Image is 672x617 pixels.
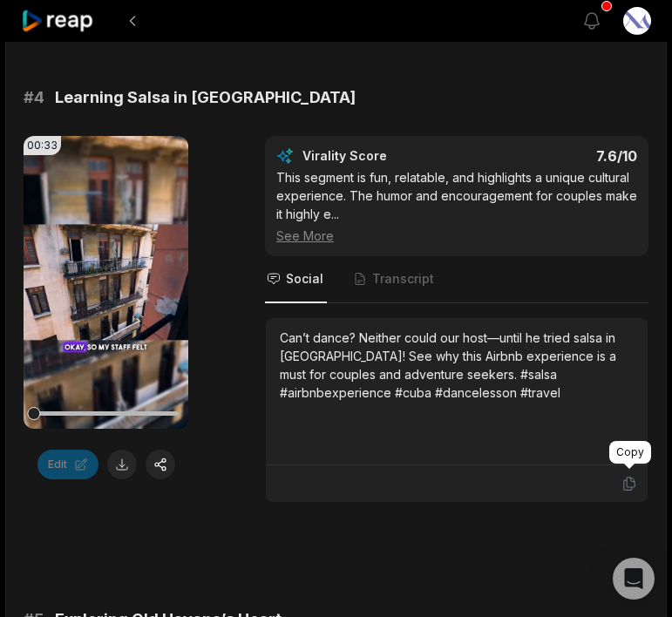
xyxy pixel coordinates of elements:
[276,168,637,245] div: This segment is fun, relatable, and highlights a unique cultural experience. The humor and encour...
[55,85,356,110] span: Learning Salsa in [GEOGRAPHIC_DATA]
[37,450,98,479] button: Edit
[24,136,188,429] video: Your browser does not support mp4 format.
[280,329,634,402] div: Can’t dance? Neither could our host—until he tried salsa in [GEOGRAPHIC_DATA]! See why this Airbn...
[609,441,651,464] div: Copy
[372,270,434,288] span: Transcript
[302,147,465,165] div: Virality Score
[474,147,637,165] div: 7.6 /10
[613,558,655,600] div: Open Intercom Messenger
[276,227,637,245] div: See More
[286,270,323,288] span: Social
[24,85,44,110] span: # 4
[265,256,648,303] nav: Tabs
